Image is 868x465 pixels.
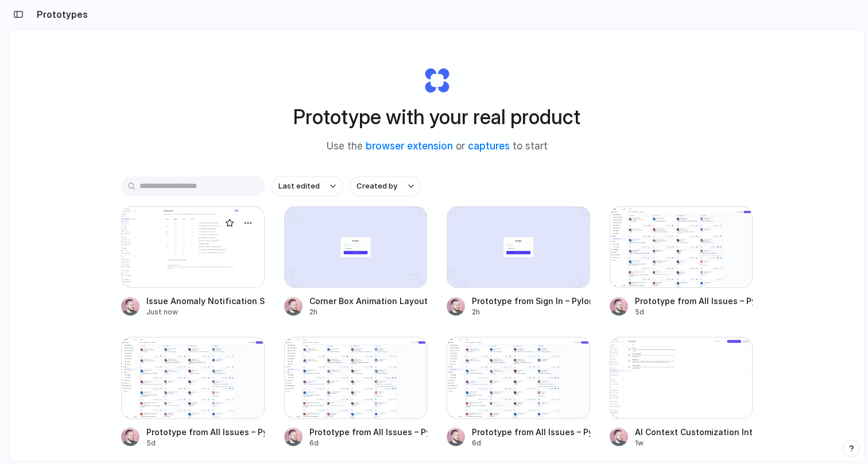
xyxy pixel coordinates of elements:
[121,337,265,448] a: Prototype from All Issues – PylonPrototype from All Issues – Pylon5d
[447,337,590,448] a: Prototype from All Issues – PylonPrototype from All Issues – Pylon6d
[146,426,265,438] div: Prototype from All Issues – Pylon
[635,426,753,438] div: AI Context Customization Interface
[350,176,421,196] button: Created by
[472,295,590,307] div: Prototype from Sign In – Pylon
[146,307,265,317] div: Just now
[635,307,753,317] div: 5d
[284,337,428,448] a: Prototype from All Issues – PylonPrototype from All Issues – Pylon6d
[309,307,428,317] div: 2h
[309,426,428,438] div: Prototype from All Issues – Pylon
[635,295,753,307] div: Prototype from All Issues – Pylon
[366,140,453,152] a: browser extension
[610,206,753,317] a: Prototype from All Issues – PylonPrototype from All Issues – Pylon5d
[472,307,590,317] div: 2h
[146,438,265,448] div: 5d
[610,337,753,448] a: AI Context Customization InterfaceAI Context Customization Interface1w
[468,140,510,152] a: captures
[284,206,428,317] a: Corner Box Animation LayoutCorner Box Animation Layout2h
[309,438,428,448] div: 6d
[278,180,320,192] span: Last edited
[146,295,265,307] div: Issue Anomaly Notification Settings
[309,295,428,307] div: Corner Box Animation Layout
[472,426,590,438] div: Prototype from All Issues – Pylon
[635,438,753,448] div: 1w
[272,176,343,196] button: Last edited
[356,180,397,192] span: Created by
[32,7,88,21] h2: Prototypes
[293,102,580,132] h1: Prototype with your real product
[327,139,548,154] span: Use the or to start
[447,206,590,317] a: Prototype from Sign In – PylonPrototype from Sign In – Pylon2h
[121,206,265,317] a: Issue Anomaly Notification SettingsIssue Anomaly Notification SettingsJust now
[472,438,590,448] div: 6d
